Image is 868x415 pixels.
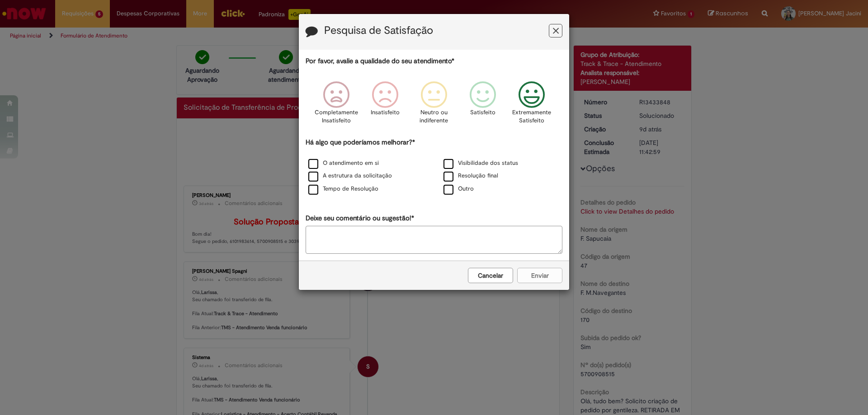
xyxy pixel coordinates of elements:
label: Resolução final [443,172,498,180]
p: Neutro ou indiferente [418,108,450,125]
label: Visibilidade dos status [443,159,518,168]
div: Há algo que poderíamos melhorar?* [306,138,562,196]
label: Por favor, avalie a qualidade do seu atendimento* [306,56,454,66]
p: Completamente Insatisfeito [315,108,358,125]
div: Completamente Insatisfeito [313,75,359,136]
div: Extremamente Satisfeito [509,75,555,136]
label: Outro [443,185,474,193]
label: Pesquisa de Satisfação [324,25,433,37]
p: Extremamente Satisfeito [512,108,551,125]
div: Satisfeito [460,75,506,136]
p: Insatisfeito [371,108,400,117]
label: A estrutura da solicitação [308,172,392,180]
div: Insatisfeito [362,75,408,136]
label: Tempo de Resolução [308,185,378,193]
label: Deixe seu comentário ou sugestão!* [306,214,414,223]
p: Satisfeito [470,108,495,117]
label: O atendimento em si [308,159,379,168]
button: Cancelar [468,268,513,283]
div: Neutro ou indiferente [411,75,457,136]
